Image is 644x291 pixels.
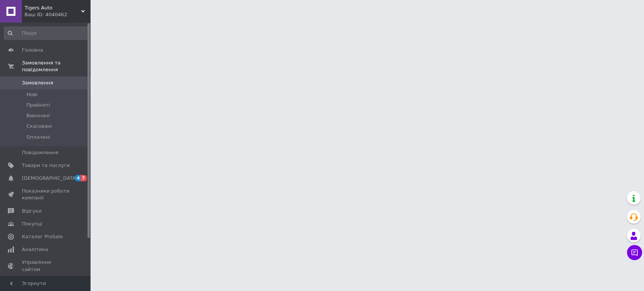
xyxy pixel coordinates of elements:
button: Чат з покупцем [627,245,642,260]
span: Повідомлення [22,149,58,156]
span: Замовлення та повідомлення [22,60,91,73]
span: Скасовані [26,123,52,130]
span: Виконані [26,112,50,119]
span: Аналітика [22,246,48,253]
span: Покупці [22,221,42,227]
span: Tigers Auto [25,5,81,11]
input: Пошук [4,26,89,40]
span: Прийняті [26,102,50,109]
span: Управління сайтом [22,259,70,273]
span: Показники роботи компанії [22,188,70,201]
span: Замовлення [22,80,53,86]
div: Ваш ID: 4040462 [25,11,91,18]
span: Нові [26,91,37,98]
span: Товари та послуги [22,162,70,169]
span: Оплачені [26,134,50,141]
span: Відгуки [22,208,41,214]
span: 7 [81,175,87,181]
span: Каталог ProSale [22,233,63,240]
span: Головна [22,47,43,54]
span: 4 [75,175,81,181]
span: [DEMOGRAPHIC_DATA] [22,175,78,182]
